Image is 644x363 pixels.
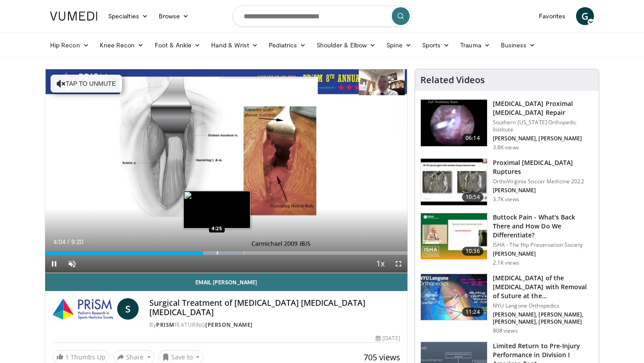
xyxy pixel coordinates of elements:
a: 10:36 Buttock Pain - What's Back There and How Do We Differentiate? ISHA - The Hip Preservation S... [420,213,593,266]
p: OrthoVirginia Soccer Medicine 2022 [493,178,593,185]
p: [PERSON_NAME], [PERSON_NAME], [PERSON_NAME], [PERSON_NAME] [493,311,593,325]
span: 9:20 [71,238,83,245]
a: 06:14 [MEDICAL_DATA] Proximal [MEDICAL_DATA] Repair Southern [US_STATE] Orthopedic Institute [PER... [420,99,593,151]
a: Trauma [455,36,496,54]
a: Pediatrics [263,36,311,54]
h3: [MEDICAL_DATA] of the [MEDICAL_DATA] with Removal of Suture at the [GEOGRAPHIC_DATA]… [493,274,593,300]
span: 705 views [364,352,400,363]
a: Specialties [103,7,153,25]
img: 1f534846-03ec-4301-b14d-224e35840c19.150x105_q85_crop-smart_upscale.jpg [421,213,487,260]
img: 668dcac7-6ec7-40eb-8955-8bb7df29e805.150x105_q85_crop-smart_upscale.jpg [421,100,487,146]
button: Pause [45,255,63,273]
span: 10:36 [462,247,483,256]
img: 4e790d97-38b5-4897-a10f-4a71f0f6c0fe.jpg.150x105_q85_crop-smart_upscale.jpg [421,274,487,321]
span: 10:54 [462,193,483,202]
img: PRiSM [52,298,114,320]
a: Knee Recon [94,36,149,54]
video-js: Video Player [45,69,407,273]
a: Hip Recon [45,36,94,54]
input: Search topics, interventions [233,5,411,27]
p: ISHA - The Hip Preservation Society [493,241,593,249]
button: Fullscreen [390,255,407,273]
button: Tap to unmute [51,75,122,93]
p: [PERSON_NAME] [493,250,593,257]
img: 334f698f-c4e5-4b6a-91d6-9ca748fba671.150x105_q85_crop-smart_upscale.jpg [421,159,487,205]
span: 1 [65,353,69,361]
a: Sports [417,36,455,54]
a: Email [PERSON_NAME] [45,273,407,291]
a: Hand & Wrist [206,36,263,54]
div: By FEATURING [149,321,400,329]
p: [PERSON_NAME] [493,187,593,194]
button: Playback Rate [372,255,390,273]
h4: Related Videos [420,75,485,85]
p: NYU Langone Orthopedics [493,302,593,309]
a: Business [496,36,541,54]
a: 10:54 Proximal [MEDICAL_DATA] Ruptures OrthoVirginia Soccer Medicine 2022 [PERSON_NAME] 3.7K views [420,158,593,206]
p: [PERSON_NAME], [PERSON_NAME] [493,135,593,142]
a: 11:24 [MEDICAL_DATA] of the [MEDICAL_DATA] with Removal of Suture at the [GEOGRAPHIC_DATA]… NYU L... [420,274,593,334]
a: [PERSON_NAME] [205,321,253,329]
h4: Surgical Treatment of [MEDICAL_DATA] [MEDICAL_DATA] [MEDICAL_DATA] [149,298,400,317]
div: [DATE] [376,334,400,342]
p: 808 views [493,327,518,334]
a: Shoulder & Elbow [311,36,381,54]
img: VuMedi Logo [50,12,97,21]
img: image.jpeg [183,191,250,228]
span: / [68,238,69,245]
p: 3.8K views [493,144,519,151]
p: 2.1K views [493,259,519,266]
span: 4:04 [53,238,65,245]
div: Progress Bar [45,251,407,255]
h3: Proximal [MEDICAL_DATA] Ruptures [493,158,593,176]
p: 3.7K views [493,196,519,203]
button: Unmute [63,255,81,273]
a: Spine [381,36,416,54]
a: G [576,7,594,25]
a: Browse [153,7,195,25]
p: Southern [US_STATE] Orthopedic Institute [493,119,593,133]
span: 11:24 [462,308,483,317]
a: Foot & Ankle [149,36,206,54]
h3: Buttock Pain - What's Back There and How Do We Differentiate? [493,213,593,240]
a: S [117,298,139,320]
h3: [MEDICAL_DATA] Proximal [MEDICAL_DATA] Repair [493,99,593,117]
a: Favorites [534,7,571,25]
span: 06:14 [462,134,483,143]
a: PRiSM [156,321,174,329]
